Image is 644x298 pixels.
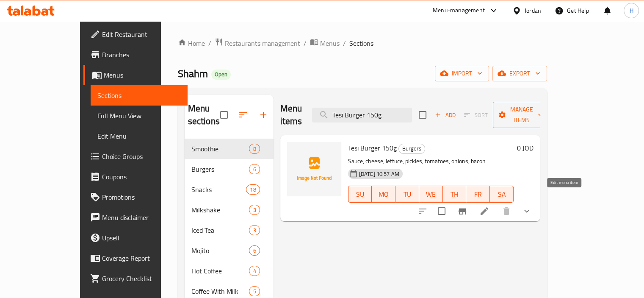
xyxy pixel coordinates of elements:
a: Upsell [83,228,188,248]
span: 6 [249,165,259,173]
span: Menus [320,38,340,48]
div: Snacks18 [185,179,274,200]
div: Mojito6 [185,240,274,261]
button: SU [348,186,372,203]
a: Coupons [83,167,188,187]
svg: Show Choices [522,206,532,216]
span: 3 [249,206,259,214]
div: Menu-management [433,6,485,16]
a: Home [178,38,205,48]
p: Sauce, cheese, lettuce, pickles, tomatoes, onions, bacon [348,156,514,167]
span: Sections [349,38,373,48]
span: SA [493,188,510,201]
li: / [304,38,307,48]
div: Burgers [398,144,425,154]
button: Add section [253,105,274,125]
button: export [492,66,547,81]
span: FR [470,188,486,201]
span: Hot Coffee [191,266,249,276]
span: Iced Tea [191,225,249,235]
span: Sections [97,90,181,100]
div: items [249,225,260,235]
div: Open [211,70,231,80]
span: Select to update [433,202,451,220]
li: / [343,38,346,48]
span: Promotions [102,192,181,202]
a: Promotions [83,187,188,207]
button: SA [490,186,514,203]
span: export [499,68,540,79]
button: sort-choices [412,201,433,221]
h6: 0 JOD [517,142,533,154]
span: Smoothie [191,144,249,154]
span: Burgers [191,164,249,174]
h2: Menu sections [188,102,220,128]
span: Branches [102,50,181,60]
button: Branch-specific-item [452,201,473,221]
span: MO [375,188,392,201]
div: items [249,286,260,296]
span: Restaurants management [225,38,300,48]
div: Smoothie8 [185,139,274,159]
a: Branches [83,45,188,65]
span: Edit Restaurant [102,29,181,39]
span: Select section [414,106,431,124]
a: Menu disclaimer [83,207,188,228]
span: Choice Groups [102,151,181,162]
a: Choice Groups [83,146,188,167]
button: import [435,66,489,81]
div: items [246,184,260,195]
div: Burgers6 [185,159,274,179]
div: items [249,164,260,174]
span: Edit Menu [97,131,181,141]
span: [DATE] 10:57 AM [356,170,403,178]
button: FR [466,186,490,203]
span: Add [434,110,456,120]
div: Iced Tea3 [185,220,274,240]
span: 5 [249,287,259,295]
span: Burgers [399,144,425,153]
li: / [208,38,211,48]
span: H [629,6,633,15]
span: Menu disclaimer [102,212,181,223]
button: show more [517,201,537,221]
span: Manage items [500,104,543,125]
div: Milkshake [191,205,249,215]
button: delete [496,201,517,221]
span: 8 [249,145,259,153]
input: search [312,108,412,123]
span: Coffee With Milk [191,286,249,296]
span: Open [211,71,231,78]
span: WE [423,188,439,201]
a: Menus [83,65,188,85]
span: Coupons [102,172,181,182]
div: items [249,205,260,215]
div: items [249,266,260,276]
a: Sections [91,85,188,106]
a: Full Menu View [91,106,188,126]
img: Tesi Burger 150g [287,142,341,196]
a: Edit Menu [91,126,188,146]
nav: breadcrumb [178,38,547,49]
span: 18 [246,186,259,194]
button: MO [372,186,395,203]
h2: Menu items [280,102,302,128]
span: Shahm [178,64,208,83]
a: Menus [310,38,340,49]
span: Snacks [191,184,246,195]
span: 4 [249,267,259,275]
span: Upsell [102,233,181,243]
a: Edit Restaurant [83,24,188,45]
span: Grocery Checklist [102,273,181,284]
span: 6 [249,247,259,255]
span: Menus [104,70,181,80]
button: TH [443,186,467,203]
div: Milkshake3 [185,200,274,220]
a: Coverage Report [83,248,188,268]
span: Sort sections [233,105,253,125]
span: Select section first [459,109,493,122]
